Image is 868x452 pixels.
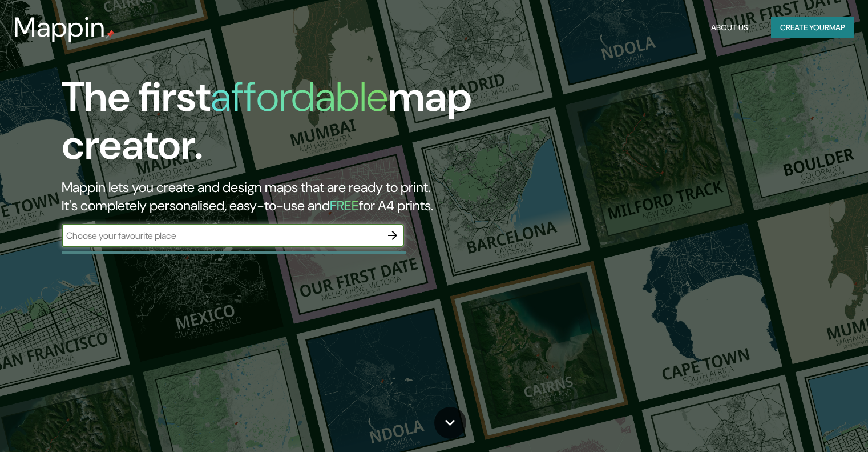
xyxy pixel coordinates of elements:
button: About Us [706,17,753,38]
h5: FREE [330,197,359,214]
button: Create yourmap [771,17,854,38]
h1: affordable [211,70,388,123]
input: Choose your favourite place [62,229,381,242]
h2: Mappin lets you create and design maps that are ready to print. It's completely personalised, eas... [62,178,496,215]
img: mappin-pin [106,30,115,39]
h1: The first map creator. [62,73,496,178]
h3: Mappin [14,11,106,43]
